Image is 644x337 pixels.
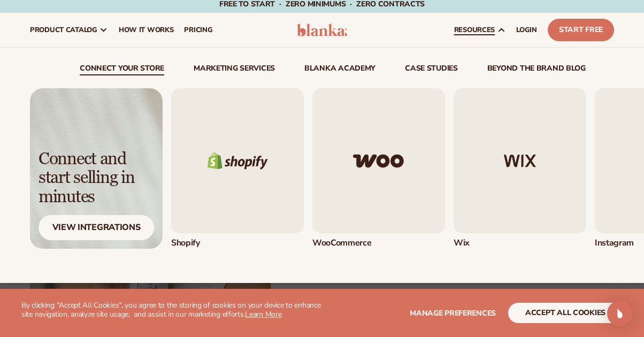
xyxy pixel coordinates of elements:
a: How It Works [113,13,179,47]
a: product catalog [25,13,113,47]
a: Learn More [245,309,281,319]
div: Open Intercom Messenger [607,301,633,326]
span: LOGIN [516,26,537,34]
span: Manage preferences [410,308,496,318]
div: Wix [454,238,586,249]
a: LOGIN [511,13,542,47]
img: Woo commerce logo. [312,88,445,233]
div: 1 / 5 [171,88,304,249]
span: product catalog [30,26,97,34]
span: How It Works [119,26,174,34]
button: Manage preferences [410,303,496,323]
img: Shopify logo. [171,88,304,233]
a: resources [449,13,511,47]
a: pricing [179,13,218,47]
img: logo [297,24,347,36]
a: Blanka Academy [304,65,375,75]
a: case studies [405,65,458,75]
p: By clicking "Accept All Cookies", you agree to the storing of cookies on your device to enhance s... [21,301,322,319]
div: WooCommerce [312,238,445,249]
a: Wix logo. Wix [454,88,586,249]
a: Light background with shadow. Connect and start selling in minutes View Integrations [30,88,163,249]
img: Wix logo. [454,88,586,233]
a: Woo commerce logo. WooCommerce [312,88,445,249]
div: 2 / 5 [312,88,445,249]
a: Marketing services [194,65,275,75]
div: 3 / 5 [454,88,586,249]
span: resources [454,26,495,34]
img: Light background with shadow. [30,88,163,249]
div: View Integrations [39,215,154,240]
button: accept all cookies [508,303,623,323]
a: Start Free [548,19,614,41]
a: connect your store [80,65,164,75]
div: Connect and start selling in minutes [39,150,154,206]
span: pricing [184,26,212,34]
a: Shopify logo. Shopify [171,88,304,249]
a: beyond the brand blog [487,65,586,75]
div: Shopify [171,238,304,249]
